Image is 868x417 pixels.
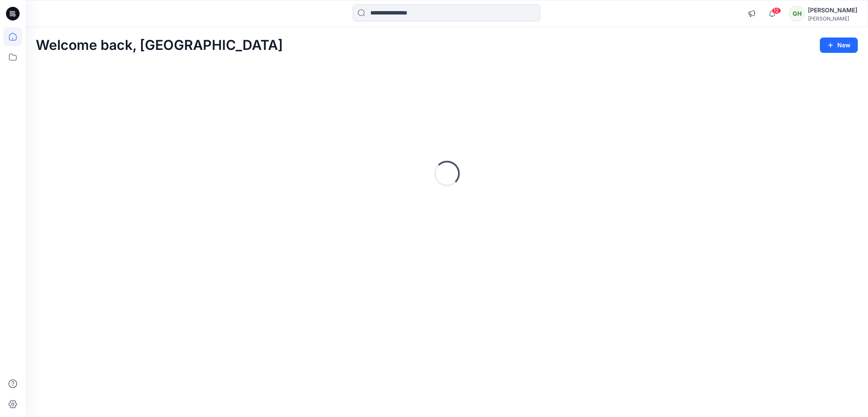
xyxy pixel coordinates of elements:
div: GH [789,6,805,21]
span: 12 [772,7,781,14]
div: [PERSON_NAME] [808,5,857,15]
div: [PERSON_NAME] [808,15,857,22]
h2: Welcome back, [GEOGRAPHIC_DATA] [36,38,283,53]
button: New [820,38,858,53]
